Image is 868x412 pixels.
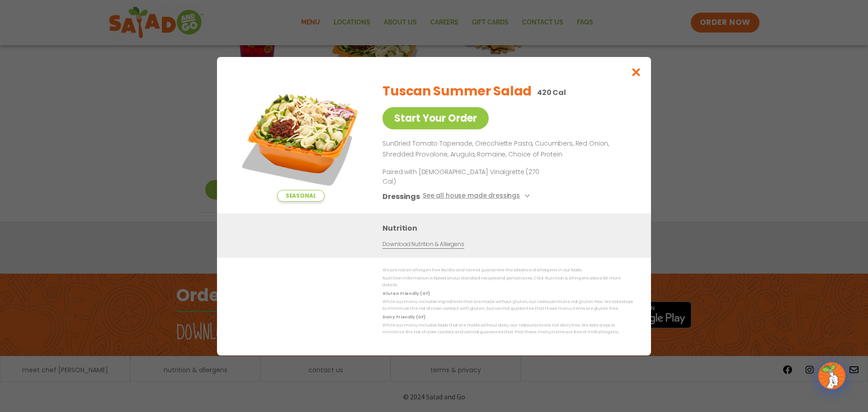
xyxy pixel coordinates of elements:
[237,75,364,202] img: Featured product photo for Tuscan Summer Salad
[382,82,532,101] h2: Tuscan Summer Salad
[382,322,633,336] p: While our menu includes foods that are made without dairy, our restaurants are not dairy free. We...
[382,190,420,202] h3: Dressings
[382,298,633,313] p: While our menu includes ingredients that are made without gluten, our restaurants are not gluten ...
[382,240,464,248] a: Download Nutrition & Allergens
[277,190,325,202] span: Seasonal
[382,275,633,289] p: Nutrition information is based on our standard recipes and portion sizes. Click Nutrition & Aller...
[382,107,489,129] a: Start Your Order
[382,314,425,319] strong: Dairy Friendly (DF)
[382,167,550,186] p: Paired with [DEMOGRAPHIC_DATA] Vinaigrette (270 Cal)
[382,267,633,274] p: We are not an allergen free facility and cannot guarantee the absence of allergens in our foods.
[382,222,637,233] h3: Nutrition
[819,363,844,388] img: wpChatIcon
[537,87,566,98] p: 420 Cal
[423,190,533,202] button: See all house made dressings
[382,138,629,160] p: SunDried Tomato Tapenade, Orecchiette Pasta, Cucumbers, Red Onion, Shredded Provolone, Arugula, R...
[622,57,651,87] button: Close modal
[382,290,429,296] strong: Gluten Friendly (GF)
